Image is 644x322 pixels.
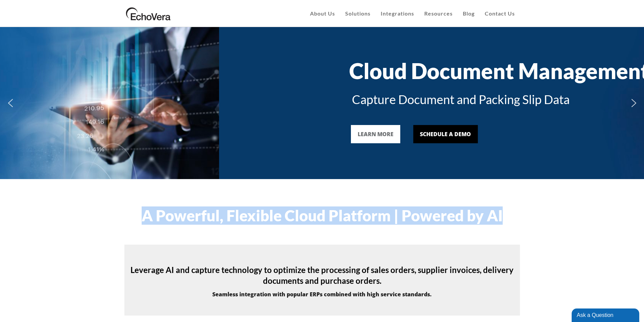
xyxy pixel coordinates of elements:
img: previous arrow [5,98,16,108]
img: EchoVera [124,5,172,22]
div: LEARN MORE [358,130,393,138]
iframe: chat widget [572,307,641,322]
span: Blog [463,10,475,17]
h4: Leverage AI and capture technology to optimize the processing of sales orders, supplier invoices,... [124,265,520,286]
span: Contact Us [485,10,515,17]
span: Solutions [345,10,371,17]
a: LEARN MORE [351,125,400,143]
div: Schedule a Demo [420,130,471,138]
span: Resources [424,10,453,17]
h1: A Powerful, Flexible Cloud Platform | Powered by AI [124,208,520,223]
span: Integrations [381,10,414,17]
a: Schedule a Demo [413,125,478,143]
img: next arrow [628,98,639,108]
span: About Us [310,10,335,17]
strong: Seamless integration with popular ERPs combined with high service standards. [212,291,432,298]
